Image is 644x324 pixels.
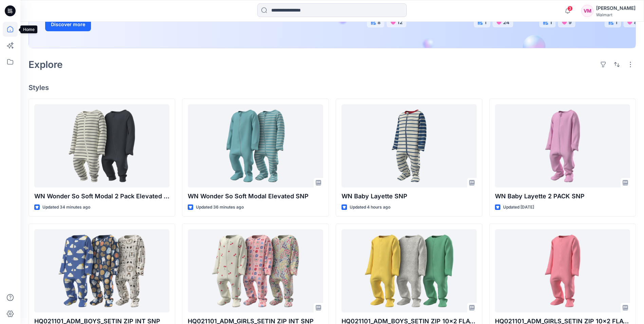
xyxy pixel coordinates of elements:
[350,204,390,211] p: Updated 4 hours ago
[45,18,198,31] a: Discover more
[495,229,630,312] a: HQ021101_ADM_GIRLS_SETIN ZIP 10x2 FLAT BACK RIB SNP
[29,84,636,92] h4: Styles
[596,12,636,17] div: Walmart
[495,104,630,187] a: WN Baby Layette 2 PACK SNP
[34,229,169,312] a: HQ021101_ADM_BOYS_SETIN ZIP INT SNP
[342,104,477,187] a: WN Baby Layette SNP
[503,204,534,211] p: Updated [DATE]
[34,104,169,187] a: WN Wonder So Soft Modal 2 Pack Elevated COVERALL
[188,192,323,201] p: WN Wonder So Soft Modal Elevated SNP
[34,192,169,201] p: WN Wonder So Soft Modal 2 Pack Elevated COVERALL
[196,204,244,211] p: Updated 36 minutes ago
[188,229,323,312] a: HQ021101_ADM_GIRLS_SETIN ZIP INT SNP
[495,192,630,201] p: WN Baby Layette 2 PACK SNP
[342,192,477,201] p: WN Baby Layette SNP
[188,104,323,187] a: WN Wonder So Soft Modal Elevated SNP
[567,6,573,11] span: 3
[342,229,477,312] a: HQ021101_ADM_BOYS_SETIN ZIP 10x2 FLAT BACK RIB SNP
[596,4,636,12] div: [PERSON_NAME]
[29,59,63,70] h2: Explore
[42,204,90,211] p: Updated 34 minutes ago
[581,5,593,17] div: VM
[45,18,91,31] button: Discover more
